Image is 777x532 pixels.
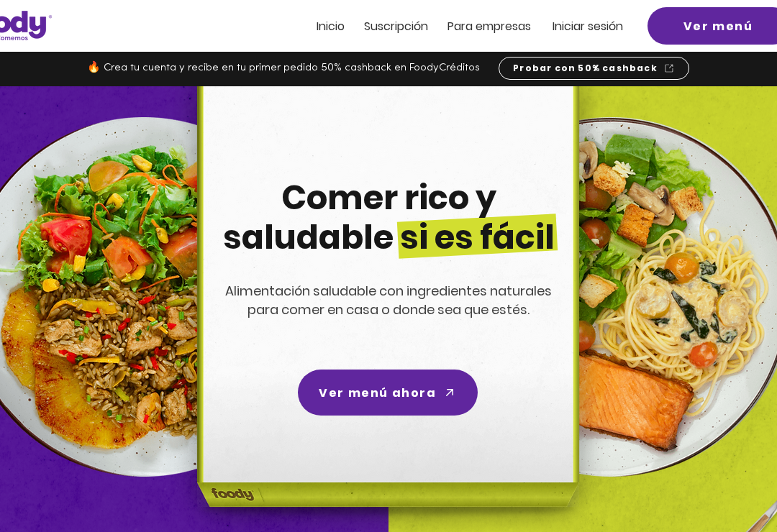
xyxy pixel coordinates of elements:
[223,175,555,260] span: Comer rico y saludable si es fácil
[317,18,345,35] span: Inicio
[513,62,658,75] span: Probar con 50% cashback
[317,20,345,32] a: Inicio
[461,18,531,35] span: ra empresas
[319,384,436,402] span: Ver menú ahora
[553,20,623,32] a: Iniciar sesión
[364,18,428,35] span: Suscripción
[553,18,623,35] span: Iniciar sesión
[225,282,552,318] span: Alimentación saludable con ingredientes naturales para comer en casa o donde sea que estés.
[499,57,689,80] a: Probar con 50% cashback
[447,20,531,32] a: Para empresas
[364,20,428,32] a: Suscripción
[447,18,461,35] span: Pa
[683,17,753,35] span: Ver menú
[298,370,478,416] a: Ver menú ahora
[87,63,480,73] span: 🔥 Crea tu cuenta y recibe en tu primer pedido 50% cashback en FoodyCréditos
